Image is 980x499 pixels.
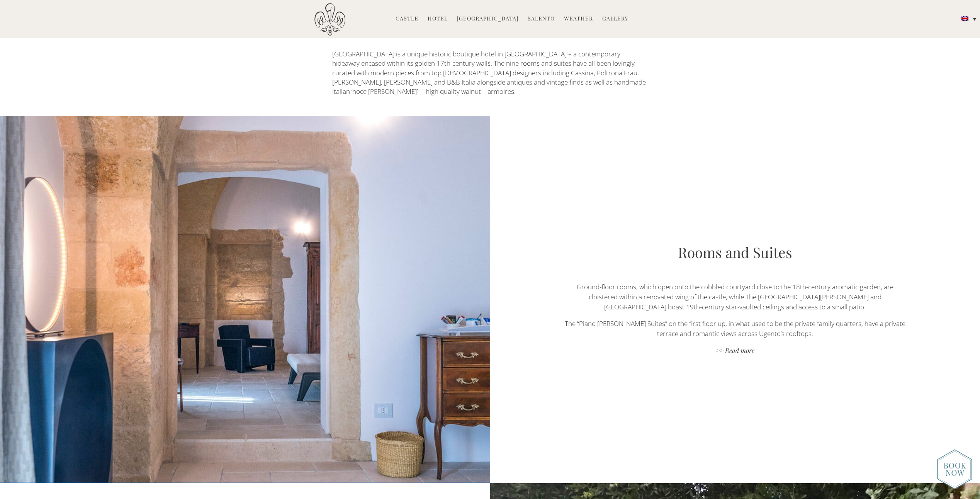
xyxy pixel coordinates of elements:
img: Castello di Ugento [314,3,345,36]
p: [GEOGRAPHIC_DATA] is a unique historic boutique hotel in [GEOGRAPHIC_DATA] – a contemporary hidea... [332,49,648,96]
a: [GEOGRAPHIC_DATA] [457,15,518,24]
a: Masseria [436,39,460,48]
a: Castle [396,15,418,24]
a: Castello Rooms [384,39,426,48]
a: Press [625,39,640,48]
p: Ground-floor rooms, which open onto the cobbled courtyard close to the 18th-century aromatic gard... [564,282,907,312]
a: Hotel [428,15,448,24]
a: Rooms and Suites [678,243,792,261]
a: Restaurant [469,39,499,48]
a: Experiences [509,39,542,48]
img: English [961,16,968,21]
img: new-booknow.png [937,449,972,489]
a: Directions [587,39,616,48]
a: Salento [528,15,555,24]
a: >> Read more [564,346,907,356]
p: The “Piano [PERSON_NAME] Suites” on the first floor up, in what used to be the private family qua... [564,319,907,339]
a: Gallery [602,15,628,24]
a: Weather [564,15,593,24]
a: Weddings [552,39,578,48]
